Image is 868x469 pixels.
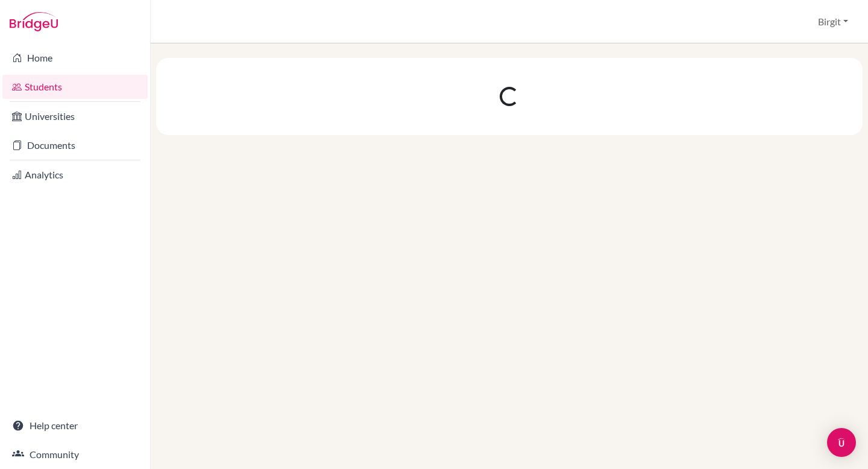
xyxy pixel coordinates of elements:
[10,12,58,31] img: Bridge-U
[827,428,856,457] div: Open Intercom Messenger
[2,133,148,157] a: Documents
[2,104,148,128] a: Universities
[2,442,148,467] a: Community
[813,10,854,33] button: Birgit
[2,414,148,438] a: Help center
[2,75,148,99] a: Students
[2,163,148,187] a: Analytics
[2,46,148,70] a: Home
